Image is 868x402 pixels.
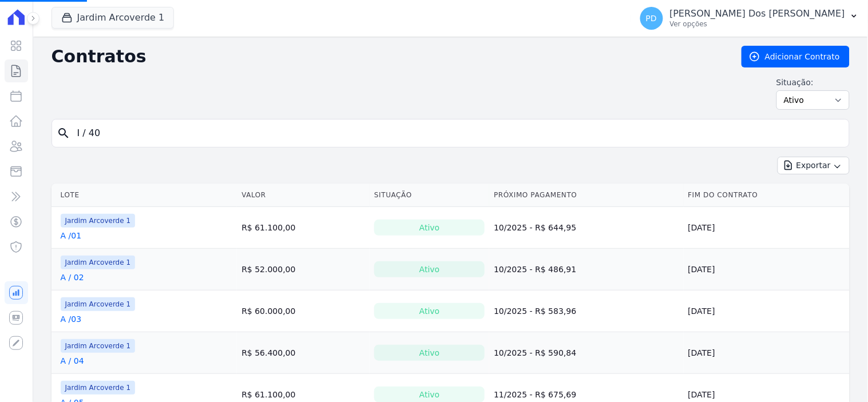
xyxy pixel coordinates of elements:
[494,348,576,357] a: 10/2025 - R$ 590,84
[742,46,850,67] a: Adicionar Contrato
[61,381,136,395] span: Jardim Arcoverde 1
[374,303,485,319] div: Ativo
[61,214,136,228] span: Jardim Arcoverde 1
[494,390,576,399] a: 11/2025 - R$ 675,69
[684,290,850,332] td: [DATE]
[494,223,576,232] a: 10/2025 - R$ 644,95
[61,230,82,241] a: A /01
[374,261,485,277] div: Ativo
[374,220,485,236] div: Ativo
[489,184,683,207] th: Próximo Pagamento
[494,307,576,316] a: 10/2025 - R$ 583,96
[684,332,850,374] td: [DATE]
[670,19,845,29] p: Ver opções
[61,355,84,367] a: A / 04
[237,332,370,374] td: R$ 56.400,00
[51,7,175,29] button: Jardim Arcoverde 1
[778,157,850,174] button: Exportar
[57,126,70,140] i: search
[51,184,237,207] th: Lote
[51,46,723,67] h2: Contratos
[237,249,370,290] td: R$ 52.000,00
[684,249,850,290] td: [DATE]
[631,2,868,34] button: PD [PERSON_NAME] Dos [PERSON_NAME] Ver opções
[776,77,850,88] label: Situação:
[61,256,136,269] span: Jardim Arcoverde 1
[646,14,657,22] span: PD
[61,297,136,311] span: Jardim Arcoverde 1
[370,184,489,207] th: Situação
[70,122,845,145] input: Buscar por nome do lote
[61,313,82,325] a: A /03
[670,8,845,19] p: [PERSON_NAME] Dos [PERSON_NAME]
[374,345,485,361] div: Ativo
[237,184,370,207] th: Valor
[61,272,84,283] a: A / 02
[237,207,370,249] td: R$ 61.100,00
[237,290,370,332] td: R$ 60.000,00
[61,339,136,353] span: Jardim Arcoverde 1
[684,207,850,249] td: [DATE]
[684,184,850,207] th: Fim do Contrato
[494,265,576,274] a: 10/2025 - R$ 486,91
